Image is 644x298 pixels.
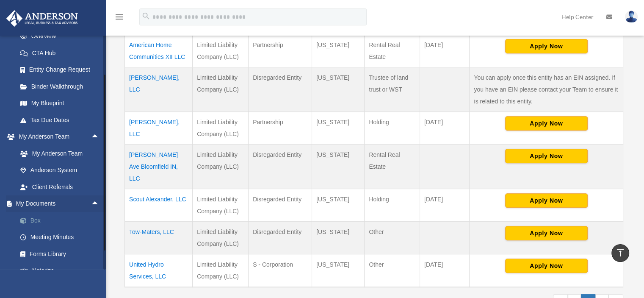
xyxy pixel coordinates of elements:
[12,78,108,95] a: Binder Walkthrough
[12,212,112,229] a: Box
[470,67,623,111] td: You can apply once this entity has an EIN assigned. If you have an EIN please contact your Team t...
[12,28,104,45] a: Overview
[12,145,112,162] a: My Anderson Team
[12,162,112,179] a: Anderson System
[312,111,365,144] td: [US_STATE]
[125,189,193,221] td: Scout Alexander, LLC
[505,39,588,53] button: Apply Now
[365,34,420,67] td: Rental Real Estate
[249,67,312,111] td: Disregarded Entity
[193,34,249,67] td: Limited Liability Company (LLC)
[312,254,365,287] td: [US_STATE]
[365,111,420,144] td: Holding
[420,111,469,144] td: [DATE]
[312,221,365,254] td: [US_STATE]
[505,193,588,208] button: Apply Now
[114,15,124,22] a: menu
[12,245,112,262] a: Forms Library
[249,254,312,287] td: S - Corporation
[125,34,193,67] td: American Home Communities XII LLC
[193,221,249,254] td: Limited Liability Company (LLC)
[12,45,108,61] a: CTA Hub
[125,254,193,287] td: United Hydro Services, LLC
[312,67,365,111] td: [US_STATE]
[312,144,365,189] td: [US_STATE]
[365,189,420,221] td: Holding
[12,95,108,112] a: My Blueprint
[91,128,108,146] span: arrow_drop_up
[625,11,638,23] img: User Pic
[4,10,80,27] img: Anderson Advisors Platinum Portal
[249,34,312,67] td: Partnership
[505,259,588,273] button: Apply Now
[114,12,124,22] i: menu
[249,111,312,144] td: Partnership
[12,262,112,279] a: Notarize
[193,111,249,144] td: Limited Liability Company (LLC)
[125,111,193,144] td: [PERSON_NAME], LLC
[365,144,420,189] td: Rental Real Estate
[365,221,420,254] td: Other
[91,195,108,213] span: arrow_drop_up
[505,226,588,240] button: Apply Now
[615,248,625,258] i: vertical_align_top
[12,111,108,128] a: Tax Due Dates
[12,61,108,78] a: Entity Change Request
[611,244,629,262] a: vertical_align_top
[420,189,469,221] td: [DATE]
[505,149,588,163] button: Apply Now
[312,189,365,221] td: [US_STATE]
[365,254,420,287] td: Other
[365,67,420,111] td: Trustee of land trust or WST
[505,116,588,131] button: Apply Now
[420,34,469,67] td: [DATE]
[420,254,469,287] td: [DATE]
[249,189,312,221] td: Disregarded Entity
[193,189,249,221] td: Limited Liability Company (LLC)
[12,178,112,195] a: Client Referrals
[193,67,249,111] td: Limited Liability Company (LLC)
[6,195,112,212] a: My Documentsarrow_drop_up
[249,144,312,189] td: Disregarded Entity
[125,67,193,111] td: [PERSON_NAME], LLC
[141,11,151,21] i: search
[12,229,112,246] a: Meeting Minutes
[249,221,312,254] td: Disregarded Entity
[312,34,365,67] td: [US_STATE]
[193,144,249,189] td: Limited Liability Company (LLC)
[125,221,193,254] td: Tow-Maters, LLC
[193,254,249,287] td: Limited Liability Company (LLC)
[6,128,112,145] a: My Anderson Teamarrow_drop_up
[125,144,193,189] td: [PERSON_NAME] Ave Bloomfield IN, LLC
